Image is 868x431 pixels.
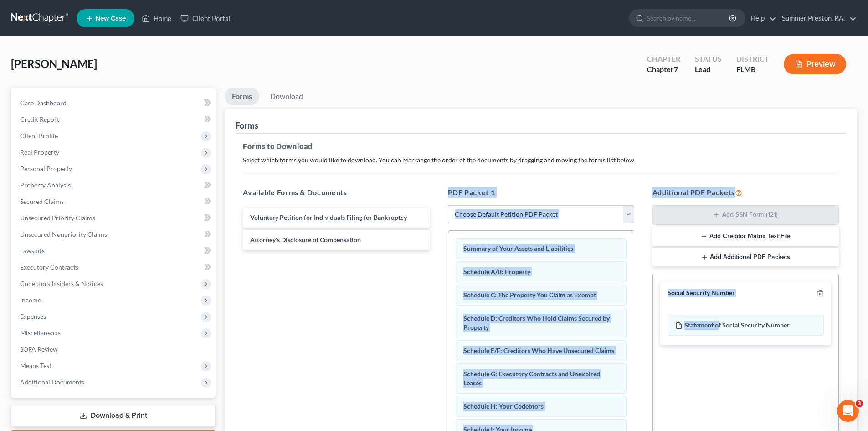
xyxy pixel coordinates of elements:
[15,91,142,118] div: We’ve noticed some users are not receiving the MFA pop-up when filing [DATE].
[11,405,216,426] a: Download & Print
[15,162,142,198] div: If you’ve had multiple failed attempts after waiting 10 minutes and need to file by the end of th...
[26,5,41,20] img: Profile image for Emma
[44,11,62,21] p: Active
[29,299,36,306] button: Emoji picker
[463,268,530,275] span: Schedule A/B: Property
[463,370,600,387] span: Schedule G: Executory Contracts and Unexpired Leases
[58,299,65,306] button: Start recording
[11,57,97,70] span: [PERSON_NAME]
[13,95,216,111] a: Case Dashboard
[652,205,839,225] button: Add SSN Form (121)
[647,10,730,26] input: Search by name...
[20,312,46,320] span: Expenses
[54,131,108,139] b: 10 full minutes
[20,263,78,271] span: Executory Contracts
[7,72,149,239] div: 🚨 Notice: MFA Filing Issue 🚨We’ve noticed some users are not receiving the MFA pop-up when filing...
[6,4,23,21] button: go back
[15,203,142,229] div: Our team is actively investigating this issue and will provide updates as soon as more informatio...
[837,400,859,422] iframe: Intercom live chat
[695,64,722,75] div: Lead
[250,213,407,221] span: Voluntary Petition for Individuals Filing for Bankruptcy
[13,243,216,259] a: Lawsuits
[647,64,680,75] div: Chapter
[14,299,21,306] button: Upload attachment
[777,10,857,26] a: Summer Preston, P.A.
[20,345,58,353] span: SOFA Review
[463,314,610,331] span: Schedule D: Creditors Who Hold Claims Secured by Property
[20,329,61,337] span: Miscellaneous
[448,187,634,198] h5: PDF Packet 1
[652,248,839,267] button: Add Additional PDF Packets
[250,236,361,244] span: Attorney's Disclosure of Compensation
[176,10,235,26] a: Client Portal
[20,230,107,238] span: Unsecured Nonpriority Claims
[20,280,103,287] span: Codebtors Insiders & Notices
[20,362,51,369] span: Means Test
[13,210,216,226] a: Unsecured Priority Claims
[156,295,171,310] button: Send a message…
[463,402,544,410] span: Schedule H: Your Codebtors
[674,65,678,73] span: 7
[143,4,160,21] button: Home
[652,187,839,198] h5: Additional PDF Packets
[20,378,84,386] span: Additional Documents
[20,132,58,140] span: Client Profile
[8,280,175,295] textarea: Message…
[95,15,126,22] span: New Case
[243,141,839,152] h5: Forms to Download
[695,54,722,64] div: Status
[15,78,121,85] b: 🚨 Notice: MFA Filing Issue 🚨
[736,54,769,64] div: District
[13,111,216,128] a: Credit Report
[13,177,216,193] a: Property Analysis
[243,187,429,198] h5: Available Forms & Documents
[137,10,176,26] a: Home
[463,244,573,252] span: Summary of Your Assets and Liabilities
[20,148,59,156] span: Real Property
[647,54,680,64] div: Chapter
[43,299,51,306] button: Gif picker
[784,54,846,74] button: Preview
[463,347,614,354] span: Schedule E/F: Creditors Who Have Unsecured Claims
[463,291,596,299] span: Schedule C: The Property You Claim as Exempt
[15,241,90,247] div: [PERSON_NAME] • 19h ago
[20,165,72,172] span: Personal Property
[668,315,824,336] div: Statement of Social Security Number
[652,227,839,246] button: Add Creditor Matrix Text File
[856,400,863,407] span: 3
[7,72,175,260] div: Emma says…
[160,4,176,20] div: Close
[15,122,142,157] div: If you experience this issue, please wait at least between filing attempts to allow MFA to reset ...
[44,5,103,11] h1: [PERSON_NAME]
[13,341,216,358] a: SOFA Review
[13,226,216,243] a: Unsecured Nonpriority Claims
[20,99,67,107] span: Case Dashboard
[20,296,41,304] span: Income
[263,88,310,105] a: Download
[20,181,71,189] span: Property Analysis
[20,197,64,205] span: Secured Claims
[13,193,216,210] a: Secured Claims
[225,88,259,105] a: Forms
[20,214,95,222] span: Unsecured Priority Claims
[20,247,45,254] span: Lawsuits
[20,115,59,123] span: Credit Report
[236,120,258,131] div: Forms
[668,289,735,297] div: Social Security Number
[736,64,769,75] div: FLMB
[746,10,776,26] a: Help
[13,259,216,275] a: Executory Contracts
[243,156,839,165] p: Select which forms you would like to download. You can rearrange the order of the documents by dr...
